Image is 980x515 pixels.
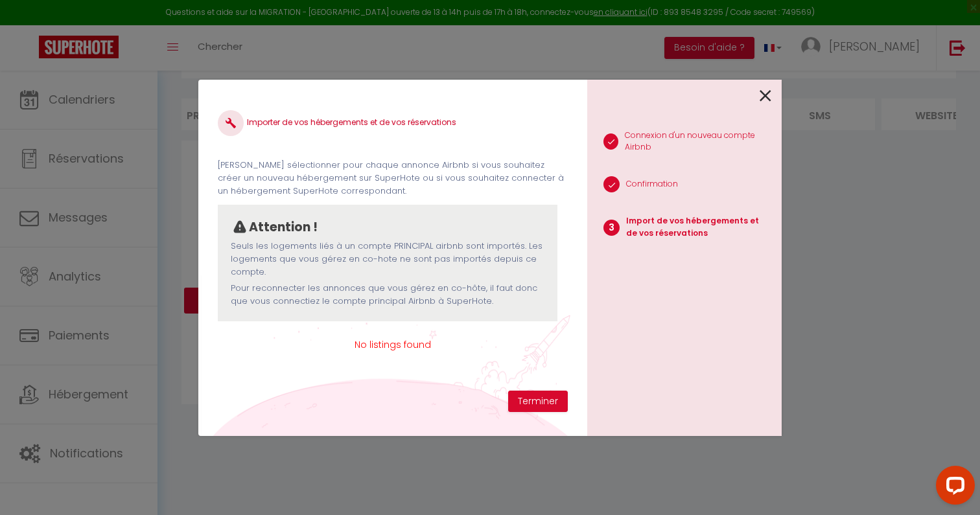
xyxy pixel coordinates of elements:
[218,110,568,136] h4: Importer de vos hébergements et de vos réservations
[926,461,980,515] iframe: LiveChat chat widget
[625,130,771,154] p: Connexion d'un nouveau compte Airbnb
[603,220,620,236] span: 3
[508,391,568,413] button: Terminer
[249,218,318,237] p: Attention !
[626,178,678,190] p: Confirmation
[218,159,568,198] p: [PERSON_NAME] sélectionner pour chaque annonce Airbnb si vous souhaitez créer un nouveau hébergem...
[626,215,771,240] p: Import de vos hébergements et de vos réservations
[231,240,544,279] p: Seuls les logements liés à un compte PRINCIPAL airbnb sont importés. Les logements que vous gérez...
[231,282,544,308] p: Pour reconnecter les annonces que vous gérez en co-hôte, il faut donc que vous connectiez le comp...
[218,338,568,352] span: No listings found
